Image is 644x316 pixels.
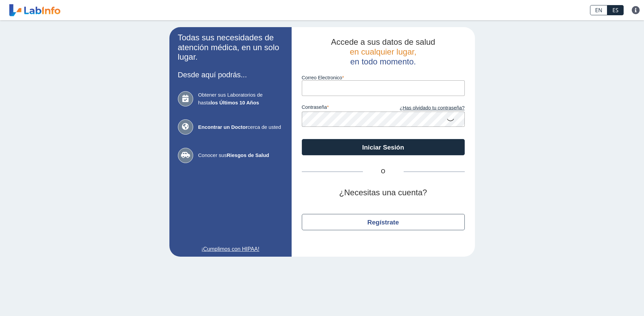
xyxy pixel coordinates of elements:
button: Iniciar Sesión [302,139,465,155]
span: Accede a sus datos de salud [331,37,435,46]
a: EN [590,5,607,15]
a: ¿Has olvidado tu contraseña? [383,104,465,112]
button: Regístrate [302,214,465,230]
b: Riesgos de Salud [227,152,269,158]
b: Encontrar un Doctor [198,124,248,130]
h3: Desde aquí podrás... [178,71,283,79]
a: ES [607,5,624,15]
b: los Últimos 10 Años [210,100,259,105]
h2: Todas sus necesidades de atención médica, en un solo lugar. [178,33,283,62]
label: contraseña [302,104,383,112]
a: ¡Cumplimos con HIPAA! [178,245,283,253]
label: Correo Electronico [302,75,465,80]
span: en todo momento. [350,57,416,66]
span: Obtener sus Laboratorios de hasta [198,91,283,106]
span: Conocer sus [198,152,283,159]
h2: ¿Necesitas una cuenta? [302,188,465,198]
span: cerca de usted [198,123,283,131]
span: en cualquier lugar, [350,47,416,56]
span: O [363,167,404,176]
